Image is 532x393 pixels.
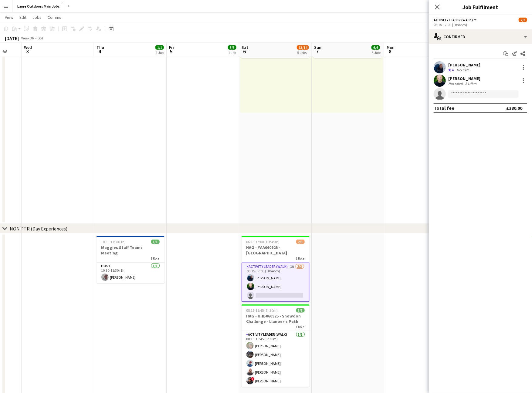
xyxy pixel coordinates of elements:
span: 10:30-11:30 (1h) [101,240,126,244]
div: Not rated [448,81,464,86]
h3: HAG - UHB060925 - Snowdon Challenge - Llanberis Path [242,313,310,324]
app-card-role: Activity Leader (Walk)5/508:15-16:45 (8h30m)[PERSON_NAME][PERSON_NAME][PERSON_NAME][PERSON_NAME]!... [242,331,310,387]
app-job-card: 10:30-11:30 (1h)1/1Maggies Staff Teams Meeting1 RoleHost1/110:30-11:30 (1h)[PERSON_NAME] [97,236,164,283]
span: 06:15-17:00 (10h45m) [246,240,280,244]
div: 06:15-17:00 (10h45m) [434,22,527,27]
span: 1 Role [296,256,305,260]
span: Comms [48,15,61,20]
div: [DATE] [5,35,19,41]
button: Large Outdoors Main Jobs [12,0,65,12]
span: 1 Role [151,256,160,260]
div: NON PTR (Day Experiences) [10,226,67,232]
span: 2/3 [519,18,527,22]
span: Week 36 [20,36,35,40]
button: Activity Leader (Walk) [434,18,478,22]
span: ! [251,377,255,381]
span: 7 [313,48,321,55]
span: 2/3 [296,240,305,244]
h3: Maggies Staff Teams Meeting [97,245,164,256]
span: 08:15-16:45 (8h30m) [246,308,278,313]
span: 1/1 [155,45,164,50]
span: 1 Role [296,324,305,329]
span: Sat [242,45,248,50]
span: 3/3 [228,45,236,50]
span: Fri [169,45,174,50]
app-card-role: Host1/110:30-11:30 (1h)[PERSON_NAME] [97,263,164,283]
span: 4 [452,68,454,72]
div: 165.6km [455,68,470,73]
span: 5/5 [296,308,305,313]
div: 84.4km [464,81,478,86]
span: 5 [168,48,174,55]
span: 4 [96,48,104,55]
span: Wed [24,45,32,50]
div: [PERSON_NAME] [448,62,480,68]
span: Activity Leader (Walk) [434,18,473,22]
app-job-card: 06:15-17:00 (10h45m)2/3HAG - YAA060925 - [GEOGRAPHIC_DATA]1 RoleActivity Leader (Walk)1A2/306:15-... [242,236,310,302]
div: 3 Jobs [372,50,381,55]
span: 6 [241,48,248,55]
span: Jobs [32,15,42,20]
h3: Job Fulfilment [429,3,532,11]
span: Thu [97,45,104,50]
span: Mon [387,45,395,50]
div: 5 Jobs [297,50,309,55]
div: [PERSON_NAME] [448,76,480,81]
a: View [2,13,16,21]
div: £380.00 [506,105,522,111]
span: 8 [386,48,395,55]
span: 13/14 [297,45,309,50]
app-card-role: Activity Leader (Walk)1A2/306:15-17:00 (10h45m)[PERSON_NAME][PERSON_NAME] [242,263,310,302]
div: 1 Job [156,50,164,55]
app-job-card: 08:15-16:45 (8h30m)5/5HAG - UHB060925 - Snowdon Challenge - Llanberis Path1 RoleActivity Leader (... [242,304,310,387]
a: Edit [17,13,29,21]
div: Total fee [434,105,454,111]
a: Comms [45,13,64,21]
span: View [5,15,13,20]
span: 6/6 [371,45,380,50]
h3: HAG - YAA060925 - [GEOGRAPHIC_DATA] [242,245,310,256]
div: 1 Job [228,50,236,55]
span: Edit [19,15,26,20]
span: Sun [314,45,321,50]
div: BST [38,36,44,40]
div: Confirmed [429,29,532,44]
span: 1/1 [151,240,160,244]
a: Jobs [30,13,44,21]
span: 3 [23,48,32,55]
